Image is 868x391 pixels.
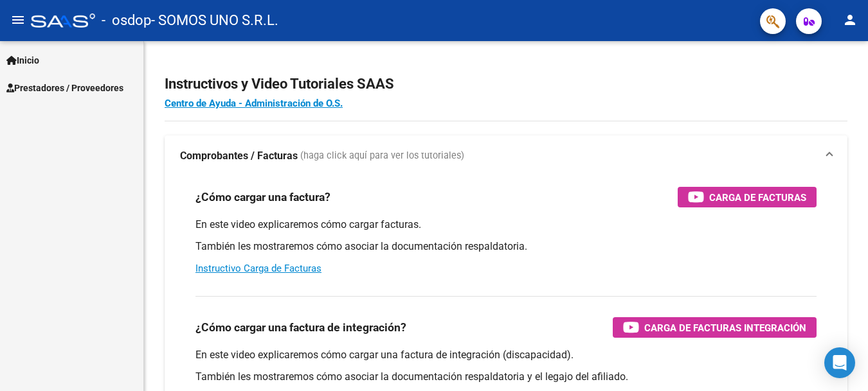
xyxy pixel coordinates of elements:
span: - SOMOS UNO S.R.L. [151,6,278,35]
button: Carga de Facturas Integración [613,317,817,338]
p: También les mostraremos cómo asociar la documentación respaldatoria. [195,239,817,254]
a: Instructivo Carga de Facturas [195,263,321,274]
div: Open Intercom Messenger [824,347,855,378]
mat-icon: menu [10,12,26,28]
p: También les mostraremos cómo asociar la documentación respaldatoria y el legajo del afiliado. [195,370,817,384]
p: En este video explicaremos cómo cargar facturas. [195,218,817,232]
p: En este video explicaremos cómo cargar una factura de integración (discapacidad). [195,348,817,362]
mat-expansion-panel-header: Comprobantes / Facturas (haga click aquí para ver los tutoriales) [165,135,847,177]
h2: Instructivos y Video Tutoriales SAAS [165,72,847,96]
h3: ¿Cómo cargar una factura? [195,188,330,206]
strong: Comprobantes / Facturas [180,149,298,163]
h3: ¿Cómo cargar una factura de integración? [195,318,406,336]
span: Carga de Facturas Integración [644,320,806,336]
span: - osdop [102,6,151,35]
button: Carga de Facturas [678,187,817,207]
span: (haga click aquí para ver los tutoriales) [300,149,464,163]
span: Carga de Facturas [709,189,806,205]
span: Prestadores / Proveedores [6,81,123,95]
mat-icon: person [842,12,858,28]
a: Centro de Ayuda - Administración de O.S. [165,98,343,109]
span: Inicio [6,53,39,67]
